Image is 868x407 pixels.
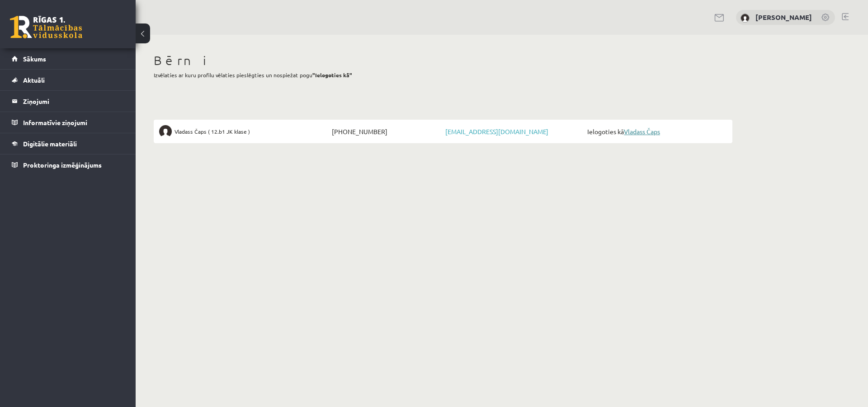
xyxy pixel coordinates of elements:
img: Vladass Čaps [159,125,172,138]
a: Vladass Čaps [624,127,660,136]
span: Aktuāli [23,76,45,84]
span: Proktoringa izmēģinājums [23,161,102,169]
a: Sākums [12,48,124,69]
span: Digitālie materiāli [23,140,77,148]
h1: Bērni [154,53,732,68]
a: Rīgas 1. Tālmācības vidusskola [10,16,82,38]
span: Vladass Čaps ( 12.b1 JK klase ) [175,125,250,138]
span: Ielogoties kā [585,125,727,138]
a: Informatīvie ziņojumi [12,112,124,133]
img: Jūlija Čapa [741,14,750,23]
legend: Informatīvie ziņojumi [23,112,124,133]
b: "Ielogoties kā" [312,71,352,79]
a: Ziņojumi [12,91,124,112]
a: Digitālie materiāli [12,133,124,154]
p: Izvēlaties ar kuru profilu vēlaties pieslēgties un nospiežat pogu [154,71,732,79]
a: Proktoringa izmēģinājums [12,154,124,175]
a: Aktuāli [12,70,124,90]
a: [PERSON_NAME] [755,13,812,22]
span: [PHONE_NUMBER] [330,125,443,138]
a: [EMAIL_ADDRESS][DOMAIN_NAME] [445,127,548,136]
legend: Ziņojumi [23,91,124,112]
span: Sākums [23,55,46,63]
